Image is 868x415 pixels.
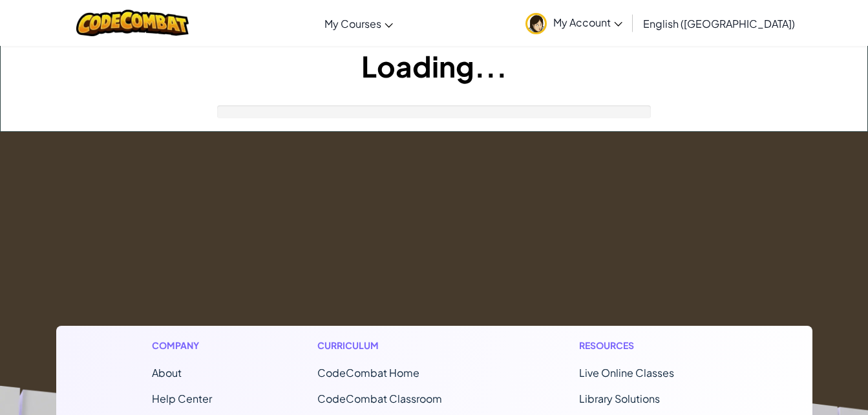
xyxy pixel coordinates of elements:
h1: Company [152,339,212,352]
img: avatar [525,13,547,34]
h1: Resources [579,339,717,352]
a: About [152,366,182,379]
span: CodeCombat Home [317,366,419,379]
a: CodeCombat Classroom [317,392,442,405]
a: Live Online Classes [579,366,674,379]
a: Help Center [152,392,212,405]
span: My Courses [324,17,381,30]
a: Library Solutions [579,392,660,405]
a: My Courses [318,6,399,41]
img: CodeCombat logo [76,10,189,36]
a: My Account [519,3,629,43]
span: My Account [553,16,622,29]
h1: Loading... [1,46,867,86]
a: English ([GEOGRAPHIC_DATA]) [637,6,801,41]
span: English ([GEOGRAPHIC_DATA]) [643,17,795,30]
h1: Curriculum [317,339,474,352]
